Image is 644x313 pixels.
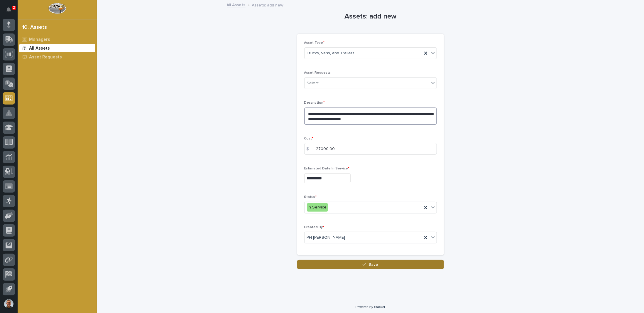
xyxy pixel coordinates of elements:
[13,6,15,10] p: 2
[18,35,97,44] a: Managers
[297,260,444,269] button: Save
[304,101,325,105] span: Description
[29,55,62,60] p: Asset Requests
[297,12,444,21] h1: Assets: add new
[304,167,350,170] span: Estimated Date In Service
[3,4,15,16] button: Notifications
[304,41,325,45] span: Asset Type
[18,44,97,53] a: All Assets
[7,7,15,16] div: Notifications2
[29,46,50,51] p: All Assets
[18,53,97,61] a: Asset Requests
[48,3,66,14] img: Workspace Logo
[29,37,50,42] p: Managers
[304,195,317,199] span: Status
[369,262,378,267] span: Save
[307,235,345,241] span: PH [PERSON_NAME]
[304,143,316,155] div: $
[3,298,15,310] button: users-avatar
[304,137,314,140] span: Cost
[227,1,246,8] a: All Assets
[304,71,331,75] span: Asset Requests
[307,203,328,212] div: In Service
[252,1,284,8] p: Assets: add new
[307,80,322,86] div: Select...
[22,24,47,31] div: 10. Assets
[356,305,385,309] a: Powered By Stacker
[307,50,355,56] span: Trucks, Vans, and Trailers
[304,226,324,229] span: Created By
